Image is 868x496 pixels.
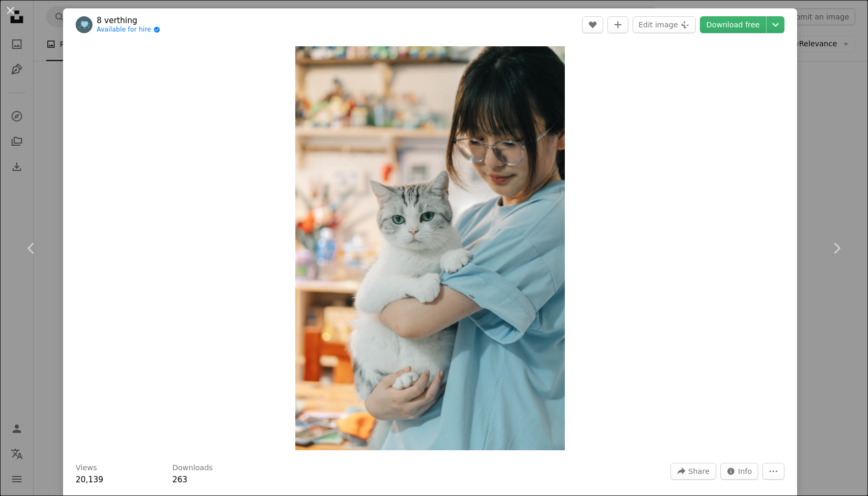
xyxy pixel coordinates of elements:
[762,463,784,480] button: More Actions
[607,16,628,33] button: Add to Collection
[688,463,709,479] span: Share
[76,16,92,33] img: Go to 8 verthing's profile
[670,463,716,480] button: Share this image
[633,16,696,33] button: Edit image
[582,16,603,33] button: Like
[97,15,160,26] a: 8 verthing
[767,16,784,33] button: Choose download size
[172,475,188,484] span: 263
[720,463,759,480] button: Stats about this image
[700,16,766,33] a: Download free
[76,463,97,473] h3: Views
[738,463,752,479] span: Info
[295,46,564,450] img: A woman holding a cat in her arms
[295,46,564,450] button: Zoom in on this image
[805,198,868,299] a: Next
[97,26,160,34] a: Available for hire
[76,475,104,484] span: 20,139
[172,463,213,473] h3: Downloads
